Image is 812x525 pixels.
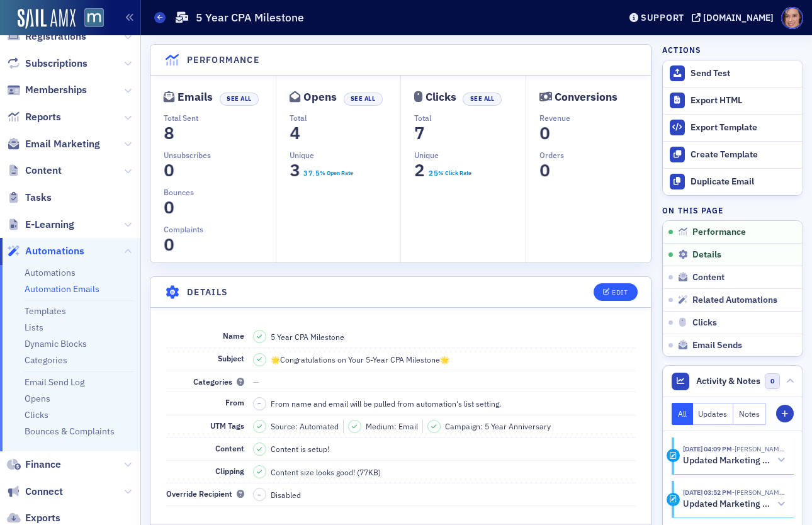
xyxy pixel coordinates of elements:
[271,398,501,409] span: From name and email will be pulled from automation's list setting.
[187,286,228,299] h4: Details
[7,191,52,205] a: Tasks
[7,83,87,97] a: Memberships
[25,322,43,333] a: Lists
[594,283,637,301] button: Edit
[220,93,259,106] button: See All
[257,490,261,499] span: –
[683,454,785,467] button: Updated Marketing platform automation email: 5 Year CPA Milestone
[164,149,276,161] p: Unsubscribes
[187,54,259,67] h4: Performance
[25,409,48,421] a: Clicks
[215,443,244,453] span: Content
[414,126,426,140] section: 7
[683,444,732,453] time: 10/28/2024 04:09 PM
[76,8,104,30] a: View Homepage
[290,112,401,123] p: Total
[25,376,84,388] a: Email Send Log
[84,8,104,28] img: SailAMX
[25,485,63,499] span: Connect
[683,455,773,466] h5: Updated Marketing platform automation email: 5 Year CPA Milestone
[414,163,426,178] section: 2
[7,218,74,232] a: E-Learning
[366,421,418,432] span: Medium: Email
[193,376,244,387] span: Categories
[25,244,84,258] span: Automations
[781,7,803,29] span: Profile
[164,126,175,140] section: 8
[314,167,320,179] span: 5
[536,159,553,181] span: 0
[692,249,721,261] span: Details
[313,170,315,179] span: .
[302,167,308,179] span: 3
[271,443,329,454] span: Content is setup!
[178,94,213,101] div: Emails
[210,421,244,431] span: UTM Tags
[290,149,401,161] p: Unique
[253,376,259,387] span: —
[25,83,87,97] span: Memberships
[271,331,344,342] span: 5 Year CPA Milestone
[412,159,429,181] span: 2
[271,421,339,432] span: Source: Automated
[344,93,383,106] button: See All
[692,13,778,22] button: [DOMAIN_NAME]
[25,267,76,278] a: Automations
[7,244,84,258] a: Automations
[25,57,87,71] span: Subscriptions
[683,499,773,510] h5: Updated Marketing platform automation email: 5 Year CPA Milestone
[641,12,684,23] div: Support
[25,137,100,151] span: Email Marketing
[257,399,261,408] span: –
[25,458,61,471] span: Finance
[612,289,628,296] div: Edit
[438,169,471,178] div: % Click Rate
[18,9,76,29] img: SailAMX
[691,149,796,161] div: Create Template
[667,449,680,462] div: Activity
[692,317,717,329] span: Clicks
[663,87,803,114] a: Export HTML
[732,444,785,453] span: Katie Foo
[412,122,429,144] span: 7
[164,237,175,252] section: 0
[25,218,74,232] span: E-Learning
[432,167,439,179] span: 5
[7,458,61,471] a: Finance
[691,122,796,133] div: Export Template
[414,112,526,123] p: Total
[692,272,725,283] span: Content
[161,122,178,144] span: 8
[765,373,781,389] span: 0
[307,167,313,179] span: 7
[663,168,803,195] a: Duplicate Email
[286,159,303,181] span: 3
[290,126,301,140] section: 4
[303,169,320,178] section: 37.5
[693,403,734,425] button: Updates
[25,283,99,295] a: Automation Emails
[7,110,61,124] a: Reports
[290,163,301,178] section: 3
[662,44,701,55] h4: Actions
[691,68,796,79] div: Send Test
[733,403,766,425] button: Notes
[662,205,803,216] h4: On this page
[539,112,651,123] p: Revenue
[161,234,178,256] span: 0
[691,95,796,106] div: Export HTML
[539,149,651,161] p: Orders
[683,488,732,497] time: 10/16/2024 03:52 PM
[555,94,617,101] div: Conversions
[683,498,785,511] button: Updated Marketing platform automation email: 5 Year CPA Milestone
[663,114,803,141] a: Export Template
[672,403,693,425] button: All
[25,426,115,437] a: Bounces & Complaints
[25,511,60,525] span: Exports
[320,169,353,178] div: % Open Rate
[286,122,303,144] span: 4
[732,488,785,497] span: Katie Foo
[303,94,337,101] div: Opens
[25,30,86,43] span: Registrations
